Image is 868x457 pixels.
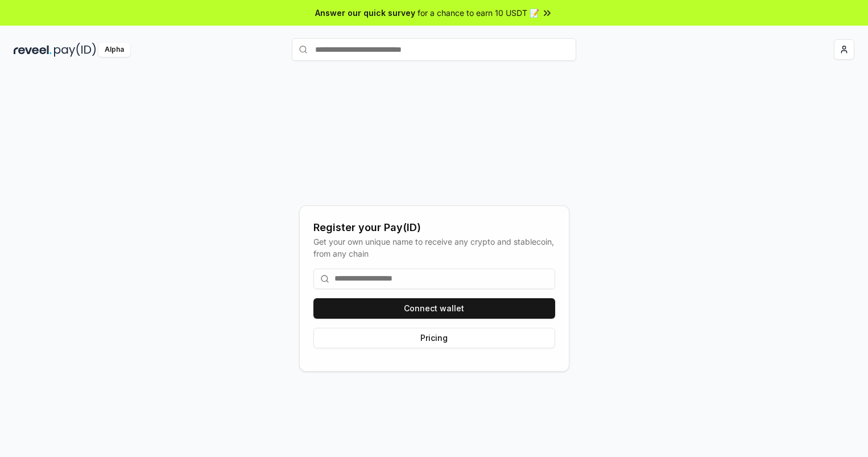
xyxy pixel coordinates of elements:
img: pay_id [54,43,96,57]
button: Connect wallet [313,298,555,319]
span: for a chance to earn 10 USDT 📝 [418,7,539,19]
img: reveel_dark [14,43,52,57]
div: Register your Pay(ID) [313,220,555,236]
button: Pricing [313,328,555,348]
span: Answer our quick survey [315,7,415,19]
div: Alpha [98,43,130,57]
div: Get your own unique name to receive any crypto and stablecoin, from any chain [313,236,555,260]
